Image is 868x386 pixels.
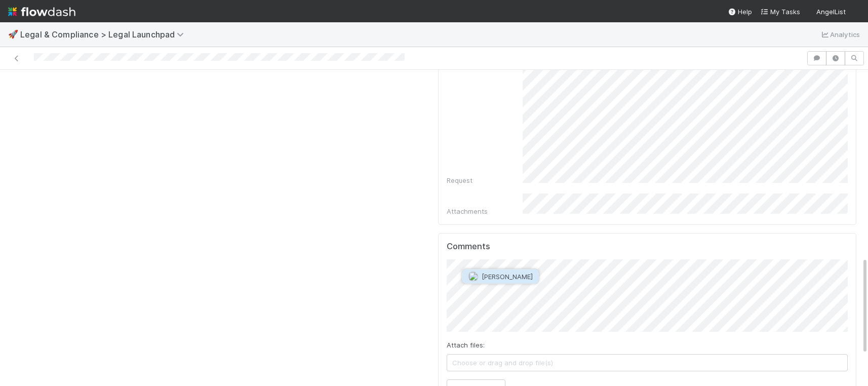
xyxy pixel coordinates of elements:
label: Attach files: [447,340,485,350]
span: Legal & Compliance > Legal Launchpad [20,29,189,40]
h5: Comments [447,242,848,252]
button: [PERSON_NAME] [462,269,539,284]
span: [PERSON_NAME] [482,273,533,281]
img: logo-inverted-e16ddd16eac7371096b0.svg [8,3,75,20]
span: My Tasks [760,8,800,16]
div: Help [728,7,752,17]
img: avatar_0b1dbcb8-f701-47e0-85bc-d79ccc0efe6c.png [850,7,860,17]
span: 🚀 [8,30,18,38]
span: AngelList [816,8,846,16]
div: Attachments [447,206,523,216]
img: avatar_462714f4-64db-4129-b9df-50d7d164b9fc.png [468,272,479,282]
a: Analytics [820,28,860,41]
span: Choose or drag and drop file(s) [447,355,847,371]
a: My Tasks [760,7,800,17]
div: Request [447,175,523,185]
